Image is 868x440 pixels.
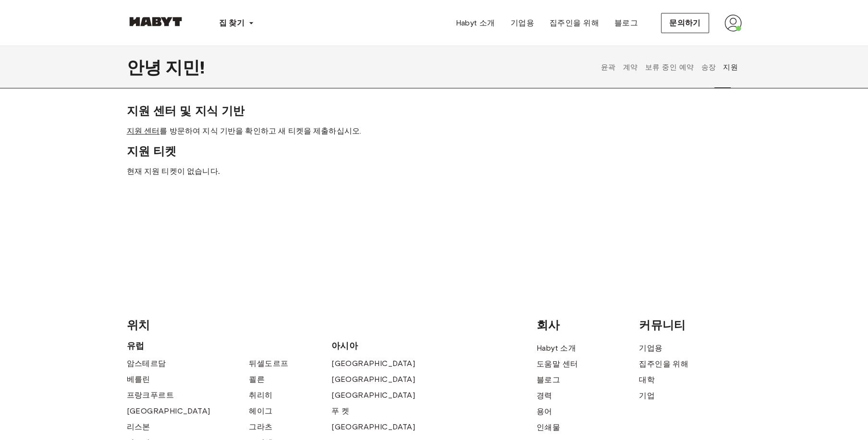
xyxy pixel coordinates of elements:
[249,390,272,401] a: 취리히
[537,342,576,354] a: Habyt 소개
[661,13,709,33] button: 문의하기
[127,340,332,352] span: 유럽
[597,46,741,88] div: 사용자 프로필 탭
[622,46,639,88] button: 계약
[127,57,161,78] font: 안녕
[127,144,742,159] span: 지원 티켓
[599,46,617,88] button: 윤곽
[503,13,542,33] a: 기업용
[537,358,578,370] a: 도움말 센터
[127,126,742,136] span: 를 방문하여 지식 기반을 확인하고 새 티켓을 제출하십시오.
[219,17,245,29] span: 집 찾기
[127,374,150,385] a: 베를린
[537,406,552,417] a: 용어
[127,421,150,433] a: 리스본
[249,421,272,433] a: 그라츠
[127,104,742,118] span: 지원 센터 및 지식 기반
[639,358,688,370] a: 집주인을 위해
[639,390,655,402] a: 기업
[331,421,415,433] a: [GEOGRAPHIC_DATA]
[722,46,739,88] button: 지원
[127,126,160,135] a: 지원 센터
[614,17,638,29] span: 블로그
[249,405,272,417] a: 헤이그
[249,358,288,369] a: 뒤셀도르프
[639,342,662,354] a: 기업용
[331,390,415,401] a: [GEOGRAPHIC_DATA]
[644,46,695,88] button: 보류 중인 예약
[537,318,639,332] span: 회사
[127,17,184,26] img: 하비트(Habyt)
[127,318,537,332] span: 위치
[537,390,552,402] a: 경력
[249,374,265,385] a: 쾰른
[331,358,415,369] a: [GEOGRAPHIC_DATA]
[669,17,701,29] span: 문의하기
[537,422,560,433] a: 인쇄물
[724,14,742,32] img: 아바타
[639,374,655,386] a: 대학
[331,340,434,352] span: 아시아
[511,17,534,29] span: 기업용
[448,13,502,33] a: Habyt 소개
[331,374,415,385] a: [GEOGRAPHIC_DATA]
[455,17,495,29] span: Habyt 소개
[542,13,607,33] a: 집주인을 위해
[127,390,174,401] a: 프랑크푸르트
[700,46,717,88] button: 송장
[127,405,210,417] a: [GEOGRAPHIC_DATA]
[331,405,349,417] a: 푸 켓
[165,57,205,77] span: 지민!
[639,318,741,332] span: 커뮤니티
[607,13,646,33] a: 블로그
[550,17,599,29] span: 집주인을 위해
[127,166,742,178] p: 현재 지원 티켓이 없습니다.
[537,374,560,386] a: 블로그
[127,358,166,369] a: 암스테르담
[211,13,262,33] button: 집 찾기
